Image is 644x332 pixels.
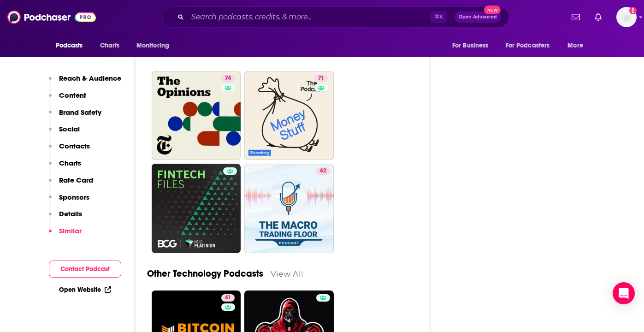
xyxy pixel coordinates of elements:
button: Similar [49,226,82,243]
span: More [567,39,583,52]
span: For Business [452,39,489,52]
a: Show notifications dropdown [568,9,584,25]
button: Charts [49,159,81,176]
p: Charts [59,159,81,167]
span: New [484,6,501,14]
span: Logged in as danikarchmer [616,7,637,27]
button: Contact Podcast [49,261,121,278]
img: User Profile [616,7,637,27]
a: 74 [152,71,241,160]
a: 71 [314,75,328,82]
span: 71 [318,74,324,83]
div: Search podcasts, credits, & more... [162,6,509,28]
button: open menu [446,37,500,54]
svg: Add a profile image [629,7,637,14]
button: Social [49,125,80,142]
span: 74 [225,74,231,83]
a: Show notifications dropdown [591,9,605,25]
button: Open AdvancedNew [455,12,501,23]
p: Rate Card [59,176,93,184]
span: Open Advanced [459,15,497,19]
p: Details [59,209,82,218]
p: Social [59,125,80,133]
button: open menu [130,37,181,54]
span: Charts [100,39,120,52]
p: Sponsors [59,193,89,202]
button: Sponsors [49,193,89,210]
p: Brand Safety [59,108,101,117]
a: Charts [94,37,125,54]
a: 71 [244,71,334,160]
a: 62 [316,167,330,175]
a: Other Technology Podcasts [147,268,263,279]
img: Podchaser - Follow, Share and Rate Podcasts [7,8,96,26]
p: Similar [59,226,82,235]
input: Search podcasts, credits, & more... [188,10,430,24]
span: 61 [225,293,231,302]
button: Reach & Audience [49,74,121,91]
button: open menu [49,37,95,54]
button: Rate Card [49,176,93,193]
button: Content [49,91,86,108]
a: Open Website [59,286,111,294]
a: 61 [221,294,235,302]
div: Open Intercom Messenger [613,282,635,304]
a: View All [271,269,303,279]
span: 62 [320,166,326,176]
button: open menu [561,37,595,54]
p: Contacts [59,142,90,150]
button: Brand Safety [49,108,101,125]
a: 74 [221,75,235,82]
span: Podcasts [56,39,83,52]
span: For Podcasters [506,39,550,52]
span: ⌘ K [430,11,447,23]
p: Content [59,91,86,100]
button: Show profile menu [616,7,637,27]
p: Reach & Audience [59,74,121,83]
button: Details [49,209,82,226]
span: Monitoring [136,39,169,52]
a: 62 [244,164,334,253]
button: open menu [500,37,563,54]
button: Contacts [49,142,90,159]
